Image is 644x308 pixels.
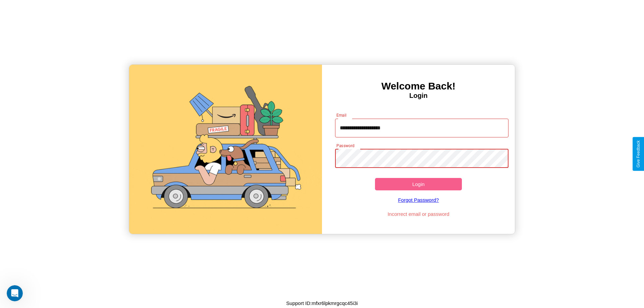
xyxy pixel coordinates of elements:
img: gif [129,65,322,234]
h3: Welcome Back! [322,80,515,92]
label: Email [336,112,347,118]
p: Support ID: mfxr6lpkmrgcqc45i3i [286,299,358,308]
a: Forgot Password? [332,190,505,209]
button: Login [375,178,462,190]
iframe: Intercom live chat [7,285,23,301]
div: Give Feedback [636,140,641,168]
label: Password [336,143,354,148]
h4: Login [322,92,515,100]
p: Incorrect email or password [332,209,505,219]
